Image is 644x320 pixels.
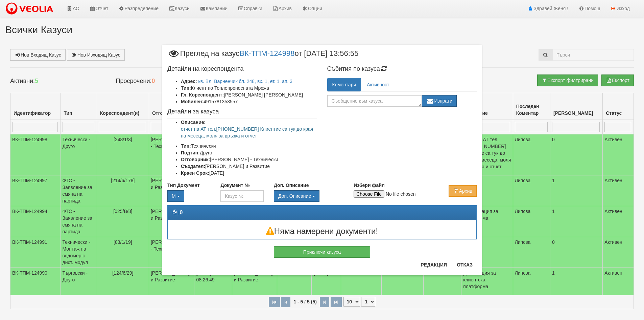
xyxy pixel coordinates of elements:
label: Избери файл [354,182,385,189]
a: Активност [362,78,394,91]
div: Двоен клик, за изчистване на избраната стойност. [167,190,210,202]
b: Тип: [181,143,191,149]
li: [DATE] [181,170,317,176]
h4: Събития по казуса [327,66,477,72]
h4: Детайли за казуса [167,108,317,115]
label: Тип Документ [167,182,200,189]
li: [PERSON_NAME] - Технически [181,156,317,163]
span: Доп. Описание [278,193,311,199]
div: Двоен клик, за изчистване на избраната стойност. [274,190,343,202]
a: ВК-ТПМ-124998 [239,49,294,58]
button: Отказ [453,259,477,270]
li: [PERSON_NAME] [PERSON_NAME] [181,91,317,98]
b: Краен Срок: [181,170,209,176]
a: кв. Вл. Варненчик бл. 248, вх. 1, ет. 1, ап. 3 [198,79,293,84]
span: Преглед на казус от [DATE] 13:56:55 [167,50,358,62]
a: Коментари [327,78,361,91]
li: 4915781353557 [181,98,317,105]
b: Отговорник: [181,157,210,162]
b: Тип: [181,85,191,91]
li: Клиент по Топлопреносната Мрежа [181,85,317,91]
button: М [167,190,184,202]
label: Документ № [220,182,249,189]
b: Мобилен: [181,99,204,104]
button: Изпрати [422,95,457,107]
button: Доп. Описание [274,190,319,202]
li: Друго [181,149,317,156]
h3: Няма намерени документи! [168,227,476,236]
p: отчет на АТ тел.[PHONE_NUMBER] Клиентие са тук до края на месеца, моля за връзка и отчет [181,126,317,139]
strong: 0 [180,210,183,215]
button: Архив [449,185,477,197]
b: Създател: [181,164,205,169]
li: Технически [181,143,317,149]
button: Редакция [416,259,451,270]
li: [PERSON_NAME] и Развитие [181,163,317,170]
span: М [172,193,176,199]
b: Адрес: [181,79,197,84]
b: Подтип: [181,150,200,155]
button: Приключи казуса [274,246,370,258]
b: Описание: [181,120,206,125]
input: Казус № [220,190,263,202]
b: Гл. Кореспондент: [181,92,224,98]
h4: Детайли на кореспондента [167,66,317,72]
label: Доп. Описание [274,182,309,189]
